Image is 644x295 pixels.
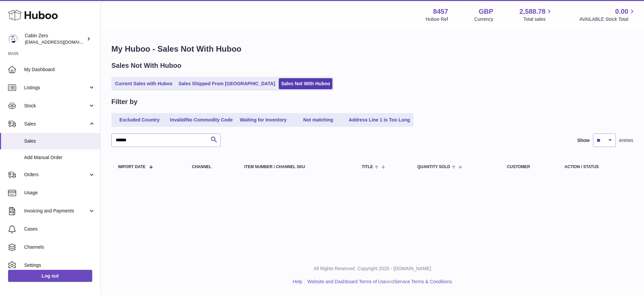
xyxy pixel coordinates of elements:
span: My Dashboard [24,66,95,73]
span: Stock [24,103,88,109]
span: Orders [24,171,88,178]
p: All Rights Reserved. Copyright 2025 - [DOMAIN_NAME] [106,265,639,272]
a: Sales Shipped From [GEOGRAPHIC_DATA] [176,78,277,89]
span: Listings [24,85,88,91]
div: Customer [507,165,551,169]
h1: My Huboo - Sales Not With Huboo [111,44,633,54]
span: Channels [24,244,95,250]
a: Log out [8,270,92,282]
span: Total sales [523,16,553,22]
strong: GBP [479,7,493,16]
span: 0.00 [615,7,628,16]
span: AVAILABLE Stock Total [579,16,636,22]
a: Help [293,279,303,284]
a: Website and Dashboard Terms of Use [307,279,386,284]
span: Cases [24,226,95,232]
h2: Sales Not With Huboo [111,61,181,70]
li: and [305,279,452,285]
a: Excluded Country [113,114,166,126]
div: Action / Status [565,165,627,169]
a: 0.00 AVAILABLE Stock Total [579,7,636,22]
img: huboo@cabinzero.com [8,34,18,44]
a: Invalid/No Commodity Code [168,114,235,126]
span: Sales [24,121,88,127]
a: Sales Not With Huboo [279,78,332,89]
div: Currency [474,16,493,22]
strong: 8457 [433,7,448,16]
span: entries [619,137,633,144]
div: Item Number / Channel SKU [244,165,348,169]
a: 2,588.78 Total sales [520,7,553,22]
a: Address Line 1 is Too Long [346,114,413,126]
a: Current Sales with Huboo [113,78,175,89]
span: Settings [24,262,95,268]
span: Usage [24,190,95,196]
span: 2,588.78 [520,7,546,16]
div: Channel [192,165,231,169]
span: Title [362,165,373,169]
h2: Filter by [111,97,138,106]
span: [EMAIL_ADDRESS][DOMAIN_NAME] [25,39,99,45]
span: Quantity Sold [417,165,450,169]
a: Not matching [291,114,345,126]
a: Waiting for Inventory [236,114,290,126]
span: Sales [24,138,95,144]
div: Huboo Ref [426,16,448,22]
span: Import date [118,165,146,169]
div: Cabin Zero [25,33,85,45]
span: Invoicing and Payments [24,208,88,214]
label: Show [577,137,590,144]
span: Add Manual Order [24,154,95,161]
a: Service Terms & Conditions [394,279,452,284]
